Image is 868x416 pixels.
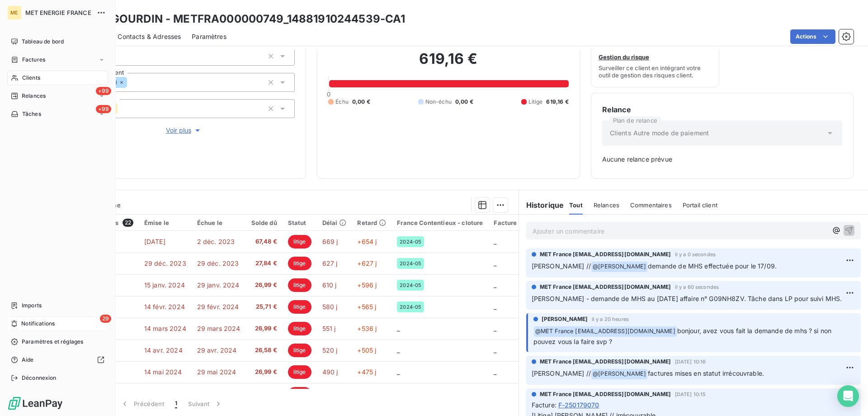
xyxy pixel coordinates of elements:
[288,219,311,226] div: Statut
[591,29,720,87] button: Gestion du risqueSurveiller ce client en intégrant votre outil de gestion des risques client.
[532,400,557,410] span: Facture :
[251,219,277,226] div: Solde dû
[494,281,496,289] span: _
[675,359,706,364] span: [DATE] 10:16
[322,303,338,311] span: 580 j
[288,387,311,401] span: litige
[602,155,842,164] span: Aucune relance prévue
[288,278,311,292] span: litige
[144,259,186,267] span: 29 déc. 2023
[397,368,400,376] span: _
[251,259,277,268] span: 27,84 €
[357,368,376,376] span: +475 j
[675,252,716,257] span: il y a 0 secondes
[197,219,241,226] div: Échue le
[532,369,591,377] span: [PERSON_NAME] //
[494,325,496,332] span: _
[357,238,377,245] span: +654 j
[357,346,376,354] span: +505 j
[197,303,239,311] span: 29 févr. 2024
[251,281,277,290] span: 26,99 €
[288,300,311,314] span: litige
[540,390,671,398] span: MET France [EMAIL_ADDRESS][DOMAIN_NAME]
[592,316,629,322] span: il y a 20 heures
[602,104,842,115] h6: Relance
[397,325,400,332] span: _
[183,394,228,413] button: Suivant
[144,281,185,289] span: 15 janv. 2024
[546,98,568,106] span: 619,16 €
[80,11,405,27] h3: EURL GOURDIN - METFRA000000749_14881910244539-CA1
[322,368,338,376] span: 490 j
[115,394,170,413] button: Précédent
[22,110,41,118] span: Tâches
[192,32,226,41] span: Paramètres
[540,283,671,291] span: MET France [EMAIL_ADDRESS][DOMAIN_NAME]
[675,284,719,290] span: il y a 60 secondes
[170,394,183,413] button: 1
[251,368,277,377] span: 26,99 €
[197,346,237,354] span: 29 avr. 2024
[400,304,421,310] span: 2024-05
[357,325,377,332] span: +536 j
[96,87,111,95] span: +99
[533,327,834,345] span: bonjour, avez vous fait la demande de mhs ? si non pouvez vous la faire svp ?
[22,38,64,46] span: Tableau de bord
[197,281,240,289] span: 29 janv. 2024
[400,239,421,244] span: 2024-05
[327,91,330,98] span: 0
[22,301,42,310] span: Imports
[118,32,181,41] span: Contacts & Adresses
[328,50,568,77] h2: 619,16 €
[540,358,671,366] span: MET France [EMAIL_ADDRESS][DOMAIN_NAME]
[127,78,134,86] input: Ajouter une valeur
[357,219,386,226] div: Retard
[144,219,186,226] div: Émise le
[494,303,496,311] span: _
[683,201,717,209] span: Portail client
[118,105,125,113] input: Ajouter une valeur
[455,98,473,106] span: 0,00 €
[175,399,177,408] span: 1
[197,259,239,267] span: 29 déc. 2023
[22,338,83,346] span: Paramètres et réglages
[400,282,421,288] span: 2024-05
[21,320,55,328] span: Notifications
[519,200,564,210] h6: Historique
[542,315,588,323] span: [PERSON_NAME]
[144,325,186,332] span: 14 mars 2024
[648,262,777,270] span: demande de MHS effectuée pour le 17/09.
[251,346,277,355] span: 26,58 €
[400,261,421,266] span: 2024-05
[397,219,483,226] div: France Contentieux - cloture
[532,295,842,302] span: [PERSON_NAME] - demande de MHS au [DATE] affaire n° G09NH8ZV. Tâche dans LP pour suivi MHS.
[540,250,671,258] span: MET France [EMAIL_ADDRESS][DOMAIN_NAME]
[322,259,338,267] span: 627 j
[22,92,46,100] span: Relances
[675,392,706,397] span: [DATE] 10:15
[648,369,764,377] span: factures mises en statut irrécouvrable.
[7,396,63,411] img: Logo LeanPay
[528,98,543,106] span: Litige
[144,238,165,245] span: [DATE]
[558,400,599,410] span: F-250179070
[197,238,235,245] span: 2 déc. 2023
[397,346,400,354] span: _
[251,237,277,246] span: 67,48 €
[569,201,583,209] span: Tout
[532,262,591,270] span: [PERSON_NAME] //
[22,74,40,82] span: Clients
[7,353,108,367] a: Aide
[251,324,277,333] span: 26,99 €
[335,98,349,106] span: Échu
[22,374,57,382] span: Déconnexion
[144,368,182,376] span: 14 mai 2024
[197,325,241,332] span: 29 mars 2024
[144,303,185,311] span: 14 févr. 2024
[322,346,338,354] span: 520 j
[25,9,91,16] span: MET ENERGIE FRANCE
[288,365,311,379] span: litige
[494,259,496,267] span: _
[322,281,337,289] span: 610 j
[357,281,377,289] span: +596 j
